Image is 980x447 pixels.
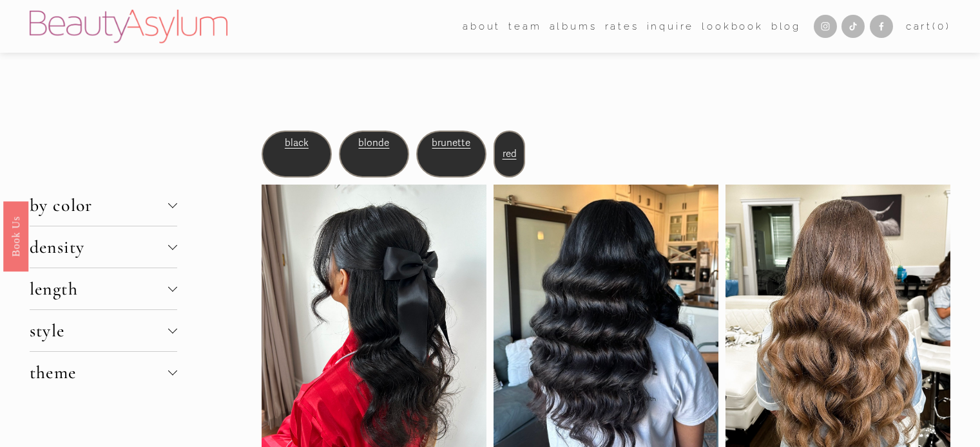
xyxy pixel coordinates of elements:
[870,15,893,38] a: Facebook
[463,18,501,35] span: about
[508,17,541,36] a: folder dropdown
[463,17,501,36] a: folder dropdown
[432,137,470,149] a: brunette
[503,148,517,160] a: red
[30,268,177,309] button: length
[30,310,177,351] button: style
[30,185,177,226] button: by color
[550,17,597,36] a: albums
[358,137,389,149] a: blonde
[30,278,168,300] span: length
[30,194,168,216] span: by color
[3,201,28,271] a: Book Us
[937,21,946,32] span: 0
[30,361,168,383] span: theme
[285,137,309,149] a: black
[30,320,168,342] span: style
[932,21,950,32] span: ( )
[814,15,837,38] a: Instagram
[30,236,168,258] span: density
[30,10,227,43] img: Beauty Asylum | Bridal Hair &amp; Makeup Charlotte &amp; Atlanta
[841,15,865,38] a: TikTok
[702,17,763,36] a: Lookbook
[647,17,695,36] a: Inquire
[906,18,951,35] a: 0 items in cart
[605,17,639,36] a: Rates
[30,226,177,268] button: density
[508,18,541,35] span: team
[771,17,801,36] a: Blog
[30,352,177,393] button: theme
